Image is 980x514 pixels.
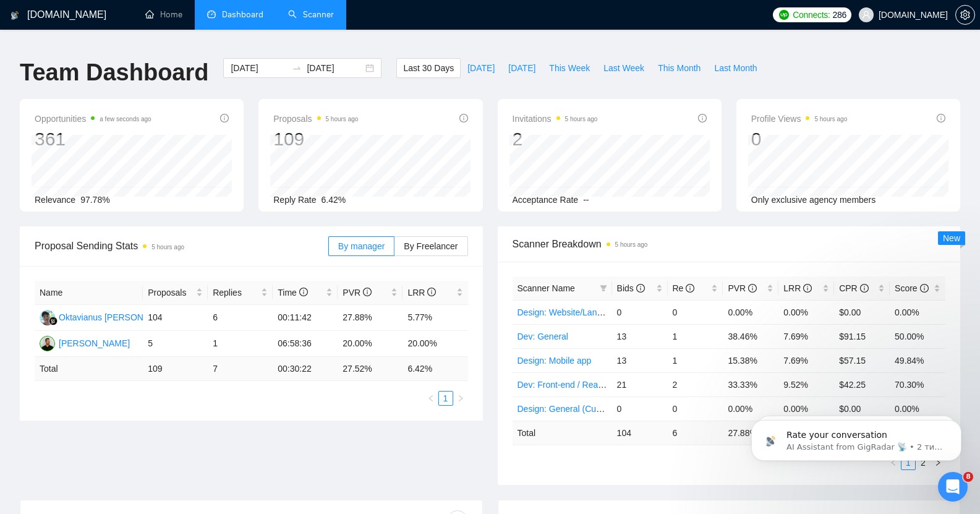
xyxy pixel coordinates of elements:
[278,288,307,298] span: Time
[803,284,812,293] span: info-circle
[35,281,143,305] th: Name
[338,357,403,381] td: 27.52 %
[895,283,928,293] span: Score
[208,305,273,331] td: 6
[955,5,975,25] button: setting
[920,284,929,293] span: info-circle
[40,336,55,351] img: RB
[288,9,334,20] a: searchScanner
[955,10,975,20] a: setting
[518,307,652,317] a: Design: Website/Landing (Custom)
[778,300,834,324] td: 0.00%
[937,114,945,122] span: info-circle
[40,338,130,348] a: RB[PERSON_NAME]
[273,111,358,126] span: Proposals
[145,9,182,20] a: homeHome
[35,111,151,126] span: Opportunities
[35,357,143,381] td: Total
[59,311,197,324] div: Oktavianus [PERSON_NAME] Tape
[723,300,778,324] td: 0.00%
[833,8,846,22] span: 286
[938,472,968,502] iframe: Intercom live chat
[686,284,694,293] span: info-circle
[513,421,612,445] td: Total
[59,336,130,350] div: [PERSON_NAME]
[273,357,338,381] td: 00:30:22
[35,195,75,205] span: Relevance
[403,305,467,331] td: 5.77%
[513,127,598,151] div: 2
[338,241,385,251] span: By manager
[343,288,372,298] span: PVR
[751,127,848,151] div: 0
[839,283,868,293] span: CPR
[723,324,778,348] td: 38.46%
[40,310,55,325] img: OO
[793,8,830,22] span: Connects:
[956,10,974,20] span: setting
[668,300,723,324] td: 0
[513,236,946,252] span: Scanner Breakdown
[778,348,834,372] td: 7.69%
[151,244,184,251] time: 5 hours ago
[518,380,706,390] a: Dev: Front-end / React / Next.js / WebGL / GSAP
[834,300,890,324] td: $0.00
[457,395,464,402] span: right
[518,404,618,414] a: Design: General (Custom)
[513,195,579,205] span: Acceptance Rate
[292,63,302,73] span: swap-right
[403,357,467,381] td: 6.42 %
[668,421,723,445] td: 6
[143,281,208,305] th: Proposals
[612,348,668,372] td: 13
[427,395,435,402] span: left
[461,58,501,78] button: [DATE]
[668,324,723,348] td: 1
[424,391,438,406] button: left
[404,241,458,251] span: By Freelancer
[751,111,848,126] span: Profile Views
[424,391,438,406] li: Previous Page
[467,61,495,75] span: [DATE]
[778,372,834,396] td: 9.52%
[748,284,757,293] span: info-circle
[600,285,607,292] span: filter
[501,58,542,78] button: [DATE]
[636,284,645,293] span: info-circle
[207,10,216,19] span: dashboard
[438,391,453,406] li: 1
[723,372,778,396] td: 33.33%
[453,391,468,406] li: Next Page
[751,195,876,205] span: Only exclusive agency members
[459,114,468,122] span: info-circle
[714,61,757,75] span: Last Month
[615,241,648,248] time: 5 hours ago
[963,472,973,482] span: 8
[273,305,338,331] td: 00:11:42
[273,127,358,151] div: 109
[651,58,707,78] button: This Month
[143,331,208,357] td: 5
[20,58,208,87] h1: Team Dashboard
[427,288,436,296] span: info-circle
[612,396,668,421] td: 0
[597,279,610,298] span: filter
[208,281,273,305] th: Replies
[407,288,436,298] span: LRR
[143,357,208,381] td: 109
[617,283,645,293] span: Bids
[338,305,403,331] td: 27.88%
[612,421,668,445] td: 104
[733,394,980,481] iframe: Intercom notifications повідомлення
[396,58,461,78] button: Last 30 Days
[834,348,890,372] td: $57.15
[565,116,598,122] time: 5 hours ago
[338,331,403,357] td: 20.00%
[222,9,263,20] span: Dashboard
[513,111,598,126] span: Invitations
[862,11,871,19] span: user
[213,286,258,299] span: Replies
